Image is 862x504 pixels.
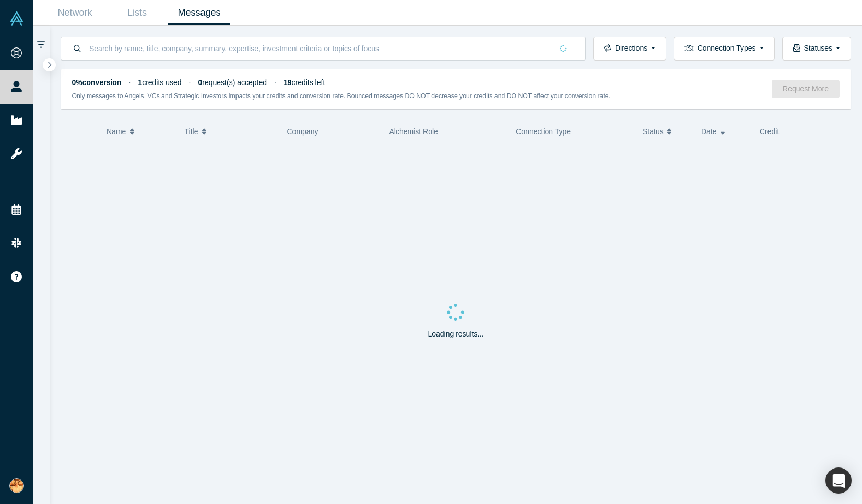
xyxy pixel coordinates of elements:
img: Sumina Koiso's Account [9,478,24,493]
small: Only messages to Angels, VCs and Strategic Investors impacts your credits and conversion rate. Bo... [72,92,611,100]
span: Credit [760,127,779,136]
span: Date [701,121,717,142]
img: Alchemist Vault Logo [9,11,24,26]
input: Search by name, title, company, summary, expertise, investment criteria or topics of focus [88,36,552,61]
span: credits left [284,78,325,87]
button: Statuses [782,37,851,61]
span: · [189,78,191,87]
strong: 19 [284,78,292,87]
span: Title [185,121,198,142]
p: Loading results... [428,329,483,340]
button: Status [643,121,690,142]
strong: 0% conversion [72,78,122,87]
span: Name [107,121,126,142]
button: Connection Types [674,37,774,61]
span: Connection Type [516,127,571,136]
span: credits used [138,78,181,87]
a: Network [44,1,106,25]
button: Directions [593,37,666,61]
span: · [274,78,276,87]
button: Title [185,121,276,142]
span: Company [287,127,318,136]
button: Name [107,121,174,142]
button: Date [701,121,749,142]
a: Messages [168,1,230,25]
span: · [128,78,131,87]
span: request(s) accepted [198,78,267,87]
strong: 1 [138,78,142,87]
span: Status [643,121,664,142]
strong: 0 [198,78,203,87]
span: Alchemist Role [389,127,438,136]
a: Lists [106,1,168,25]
